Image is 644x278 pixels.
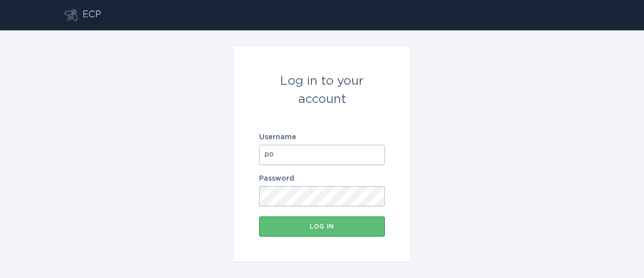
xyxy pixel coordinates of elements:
[259,216,385,237] button: Log in
[259,134,385,141] label: Username
[264,224,380,230] div: Log in
[259,175,385,182] label: Password
[83,9,101,21] div: ECP
[259,72,385,108] div: Log in to your account
[64,9,77,21] button: Go to dashboard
